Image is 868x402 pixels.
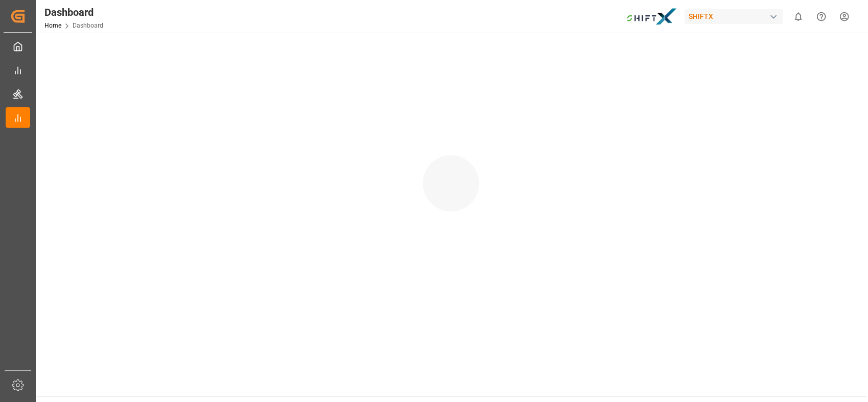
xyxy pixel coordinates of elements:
[44,22,61,29] a: Home
[684,9,783,24] div: SHIFTX
[684,7,787,26] button: SHIFTX
[787,5,810,28] button: show 0 new notifications
[810,5,833,28] button: Help Center
[44,5,103,20] div: Dashboard
[626,8,677,26] img: Bildschirmfoto%202024-11-13%20um%2009.31.44.png_1731487080.png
